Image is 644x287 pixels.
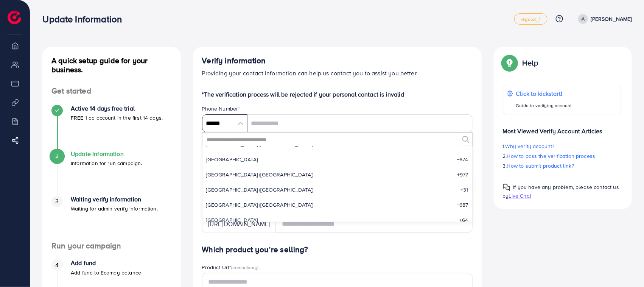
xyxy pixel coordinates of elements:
p: Providing your contact information can help us contact you to assist you better. [202,69,473,78]
p: Information for run campaign. [71,159,142,168]
h4: Run your campaign [42,241,181,251]
span: 4 [55,261,59,270]
span: Live Chat [509,192,531,200]
img: logo [8,11,21,24]
a: [PERSON_NAME] [575,14,632,24]
p: Click to kickstart! [516,89,572,98]
span: +674 [457,156,468,163]
p: 3. [503,161,622,170]
span: [GEOGRAPHIC_DATA] [206,216,258,224]
p: Add fund to Ecomdy balance [71,268,141,277]
h4: Update Information [71,150,142,158]
p: 1. [503,142,622,151]
p: [PERSON_NAME] [591,14,632,23]
span: If you have any problem, please contact us by [503,183,619,200]
h4: A quick setup guide for your business. [42,56,181,74]
span: [GEOGRAPHIC_DATA] ([GEOGRAPHIC_DATA]) [206,171,314,178]
span: +687 [457,201,468,209]
label: Phone Number [202,105,240,112]
p: 2. [503,151,622,161]
span: +31 [460,186,468,193]
h4: Get started [42,86,181,96]
img: Popup guide [503,184,510,191]
a: regular_1 [514,13,547,25]
span: [GEOGRAPHIC_DATA] [206,156,258,163]
span: (compulsory) [231,264,258,271]
h4: Active 14 days free trial [71,105,163,112]
span: [GEOGRAPHIC_DATA] ([GEOGRAPHIC_DATA]) [206,201,314,209]
span: +977 [457,171,468,178]
span: [GEOGRAPHIC_DATA] ([GEOGRAPHIC_DATA]) [206,186,314,193]
p: FREE 1 ad account in the first 14 days. [71,113,163,122]
span: How to submit product link? [507,162,574,170]
h4: Verify information [202,56,473,66]
h3: Update Information [42,14,128,25]
p: Waiting for admin verify information. [71,204,158,213]
span: 2 [55,151,59,160]
h4: Which product you’re selling? [202,245,473,254]
li: Update Information [42,150,181,196]
span: Why verify account? [506,142,555,150]
label: Product Url [202,264,259,271]
span: 3 [55,197,59,206]
span: +64 [459,216,468,224]
h4: Waiting verify information [71,196,158,203]
li: Active 14 days free trial [42,105,181,150]
p: Help [523,58,538,67]
h4: Add fund [71,259,141,267]
p: *The verification process will be rejected if your personal contact is invalid [202,90,473,99]
iframe: Chat [612,253,638,281]
img: Popup guide [503,56,516,70]
span: regular_1 [521,17,541,22]
p: Guide to verifying account [516,101,572,110]
li: Waiting verify information [42,196,181,241]
p: Most Viewed Verify Account Articles [503,120,622,136]
span: How to pass the verification process [507,152,596,160]
div: [URL][DOMAIN_NAME] [202,215,276,233]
